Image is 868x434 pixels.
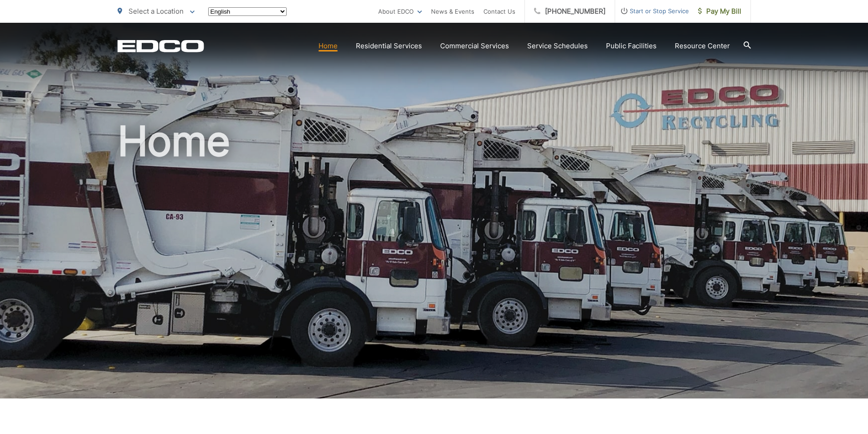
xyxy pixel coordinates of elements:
a: Contact Us [483,6,515,17]
a: News & Events [431,6,474,17]
span: Select a Location [128,7,184,15]
h1: Home [118,118,751,407]
a: Resource Center [675,41,730,51]
span: Pay My Bill [698,6,741,17]
a: About EDCO [378,6,422,17]
a: Service Schedules [527,41,588,51]
a: Home [318,41,338,51]
a: Residential Services [356,41,422,51]
a: Public Facilities [606,41,657,51]
a: EDCD logo. Return to the homepage. [118,40,204,52]
select: Select a language [208,7,287,16]
a: Commercial Services [440,41,509,51]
